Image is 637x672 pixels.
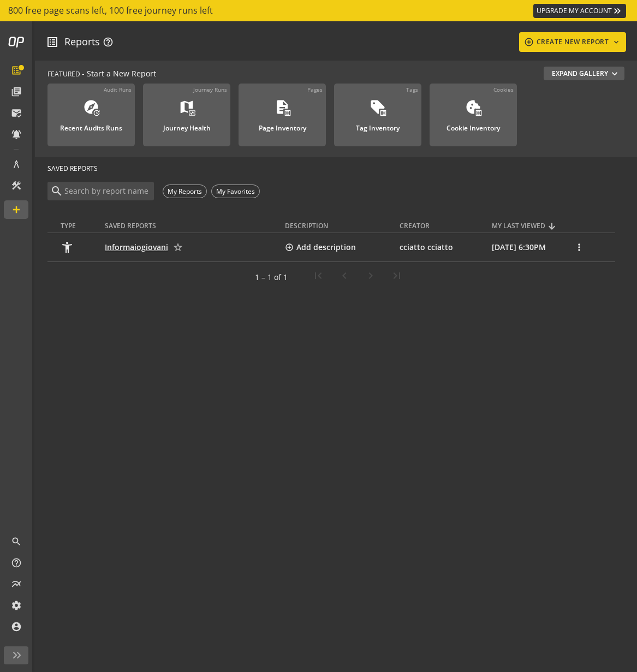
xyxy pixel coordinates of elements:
div: Recent Audits Runs [60,118,122,132]
div: Type [61,221,96,230]
mat-icon: sell [370,99,386,115]
div: SAVED REPORTS [47,157,615,180]
mat-icon: more_vert [574,242,585,253]
div: Creator [400,221,430,230]
mat-icon: monitor_heart [188,109,196,117]
mat-icon: account_circle [11,621,22,632]
mat-icon: keyboard_arrow_down [611,38,622,46]
div: Cookie Inventory [447,118,500,132]
mat-icon: mark_email_read [11,108,22,118]
a: Audit RunsRecent Audits Runs [47,84,135,146]
div: Journey Runs [193,86,227,93]
div: Journey Health [163,118,211,132]
mat-icon: search [50,185,63,198]
mat-icon: explore [83,99,99,115]
div: Reports [64,35,114,49]
button: CREATE NEW REPORT [519,32,627,52]
mat-icon: list_alt [283,109,291,117]
div: Cookies [493,86,514,93]
div: My Last Viewed [492,221,545,230]
mat-icon: add [11,204,22,215]
button: Expand Gallery [544,67,624,80]
mat-icon: help_outline [11,557,22,568]
mat-icon: list_alt [474,109,483,117]
mat-icon: settings [11,600,22,611]
div: Creator [400,221,483,230]
mat-icon: library_books [11,86,22,97]
button: Last page [384,264,410,290]
a: Journey RunsJourney Health [143,84,230,146]
div: CREATE NEW REPORT [523,32,622,52]
div: Saved reports [105,221,156,230]
div: cciatto cciatto [400,242,486,253]
mat-icon: architecture [11,159,22,170]
div: My Favorites [211,185,260,198]
div: Tag Inventory [356,118,400,132]
button: Add description [285,234,340,260]
mat-icon: help_outline [103,37,114,47]
mat-icon: list_alt [11,65,22,76]
a: UPGRADE MY ACCOUNT [533,4,626,18]
mat-icon: accessibility_new [61,241,74,254]
mat-icon: cookie [465,99,481,115]
div: 1 – 1 of 1 [255,272,288,283]
mat-icon: construction [11,180,22,191]
div: My Last Viewed [492,221,565,230]
mat-icon: list_alt [46,35,59,49]
div: My Reports [163,185,207,198]
div: Saved reports [105,221,277,230]
mat-icon: star [172,242,183,253]
mat-icon: expand_more [609,68,620,79]
th: Description [285,203,399,233]
button: Next page [358,264,384,290]
input: Search by report name [63,185,151,197]
a: TagsTag Inventory [334,84,421,146]
div: Pages [307,86,323,93]
mat-icon: description [274,99,290,115]
a: PagesPage Inventory [239,84,326,146]
mat-icon: multiline_chart [11,579,22,590]
mat-icon: list_alt [379,109,387,117]
mat-icon: keyboard_double_arrow_right [612,5,623,16]
mat-icon: notifications_active [11,129,22,140]
a: CookiesCookie Inventory [430,84,517,146]
span: 800 free page scans left, 100 free journey runs left [8,4,213,17]
mat-icon: update [92,109,100,117]
div: [DATE] 6:30PM [492,242,568,253]
button: Previous page [331,264,358,290]
div: Page Inventory [259,118,306,132]
mat-icon: search [11,536,22,547]
mat-icon: add_circle_outline [285,243,294,252]
div: - Start a New Report [47,67,624,82]
a: Informaiogiovani [105,242,168,252]
span: FEATURED [47,69,80,79]
div: Tags [406,86,418,93]
div: Type [61,221,76,230]
mat-icon: map [178,99,195,115]
mat-icon: add_circle_outline [523,37,534,47]
div: Audit Runs [104,86,132,93]
button: First page [305,264,331,290]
